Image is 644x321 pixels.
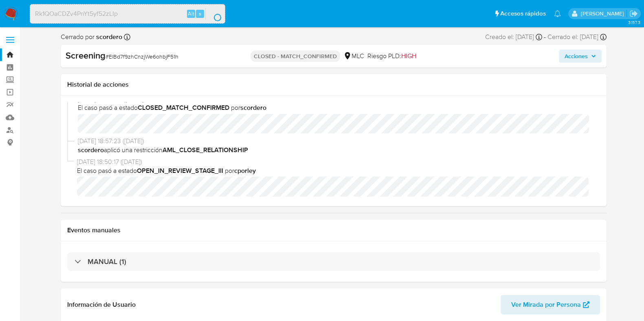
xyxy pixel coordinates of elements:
b: scordero [78,145,104,155]
div: MLC [343,52,364,61]
div: MANUAL (1) [67,252,600,271]
div: Creado el: [DATE] [485,33,542,41]
h1: Historial de acciones [67,81,600,89]
span: El caso pasó a estado por [78,103,597,112]
b: cporley [234,166,256,175]
span: Ver Mirada por Persona [511,295,581,314]
span: [DATE] 18:50:17 ([DATE]) [77,157,597,166]
b: CLOSED_MATCH_CONFIRMED [138,103,229,112]
b: OPEN_IN_REVIEW_STAGE_III [137,166,223,175]
span: s [199,10,201,17]
span: HIGH [401,51,416,61]
h1: Información de Usuario [67,301,136,309]
a: Salir [629,9,638,18]
span: Cerrado por [61,33,122,41]
p: camilafernanda.paredessaldano@mercadolibre.cl [580,10,626,17]
button: Acciones [559,50,602,63]
input: Buscar usuario o caso... [30,9,225,19]
span: # ElBd7f9zhCnzjWe6ohbjF51h [106,52,178,61]
span: Alt [188,10,194,17]
span: Riesgo PLD: [367,52,416,61]
b: scordero [240,103,266,112]
span: [DATE] 18:57:23 ([DATE]) [78,137,597,146]
span: Acciones [565,50,588,63]
span: Accesos rápidos [500,9,546,18]
div: Cerrado el: [DATE] [547,33,607,41]
span: - [544,33,546,41]
b: scordero [95,32,122,41]
span: aplicó una restricción [78,146,597,155]
b: AML_CLOSE_RELATIONSHIP [163,145,248,155]
button: search-icon [205,8,222,20]
b: Screening [66,49,106,62]
button: Ver Mirada por Persona [501,295,600,314]
h3: MANUAL (1) [88,257,126,266]
a: Notificaciones [554,10,561,17]
span: El caso pasó a estado por [77,166,597,175]
h1: Eventos manuales [67,226,600,234]
p: CLOSED - MATCH_CONFIRMED [251,50,340,62]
